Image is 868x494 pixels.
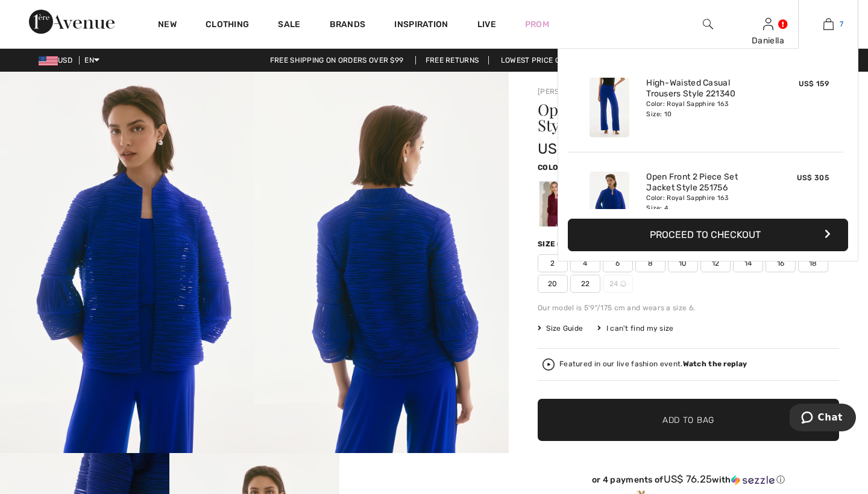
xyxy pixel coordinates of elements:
span: Color: [538,163,566,172]
div: Featured in our live fashion event. [559,360,747,368]
span: 18 [798,254,828,272]
div: or 4 payments of with [538,474,839,486]
div: I can't find my size [597,323,673,334]
a: 7 [799,17,858,31]
div: Color: Royal Sapphire 163 Size: 4 [646,193,765,213]
span: US$ 76.25 [664,473,712,485]
a: Lowest Price Guarantee [491,56,608,64]
img: High-Waisted Casual Trousers Style 221340 [590,78,629,137]
div: Color: Royal Sapphire 163 Size: 10 [646,99,765,119]
a: High-Waisted Casual Trousers Style 221340 [646,78,765,99]
span: 12 [700,254,731,272]
a: Clothing [206,19,249,32]
a: Sign In [763,18,773,30]
span: Add to Bag [662,414,714,427]
a: New [158,19,177,32]
div: Merlot [539,181,571,227]
span: US$ 305 [538,140,597,157]
img: My Bag [823,17,834,31]
img: Watch the replay [542,358,555,370]
span: 20 [538,275,568,293]
button: Proceed to Checkout [568,219,848,251]
iframe: Opens a widget where you can chat to one of our agents [790,404,856,434]
a: Free shipping on orders over $99 [260,56,414,64]
span: 2 [538,254,568,272]
a: Free Returns [415,56,489,64]
img: ring-m.svg [620,281,626,287]
img: 1ère Avenue [29,10,115,34]
span: 10 [668,254,698,272]
span: Inspiration [394,19,448,32]
span: EN [84,56,99,64]
a: Prom [525,18,549,31]
span: 4 [570,254,600,272]
span: US$ 305 [797,174,829,182]
img: Open Front 2 Piece Set Jacket Style 251756. 2 [254,72,509,453]
a: Open Front 2 Piece Set Jacket Style 251756 [646,172,765,193]
span: 8 [635,254,665,272]
a: [PERSON_NAME] [538,87,598,96]
a: Live [477,18,496,31]
a: Sale [278,19,300,32]
span: USD [39,56,77,64]
span: 6 [603,254,633,272]
button: Add to Bag [538,399,839,441]
div: Size ([GEOGRAPHIC_DATA]/[GEOGRAPHIC_DATA]): [538,239,739,249]
span: US$ 159 [799,80,829,88]
div: Our model is 5'9"/175 cm and wears a size 6. [538,302,839,313]
span: Size Guide [538,323,583,334]
img: Open Front 2 Piece Set Jacket Style 251756 [590,172,629,231]
img: search the website [703,17,713,31]
a: Brands [330,19,366,32]
div: Daniella [738,34,797,47]
span: 22 [570,275,600,293]
img: My Info [763,17,773,31]
img: US Dollar [39,56,58,66]
img: Sezzle [731,475,775,486]
div: or 4 payments ofUS$ 76.25withSezzle Click to learn more about Sezzle [538,474,839,490]
h1: Open Front 2 Piece Set Jacket Style 251756 [538,102,789,133]
span: 24 [603,275,633,293]
strong: Watch the replay [683,360,747,368]
span: 16 [766,254,796,272]
span: 14 [733,254,763,272]
span: 7 [840,19,843,30]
